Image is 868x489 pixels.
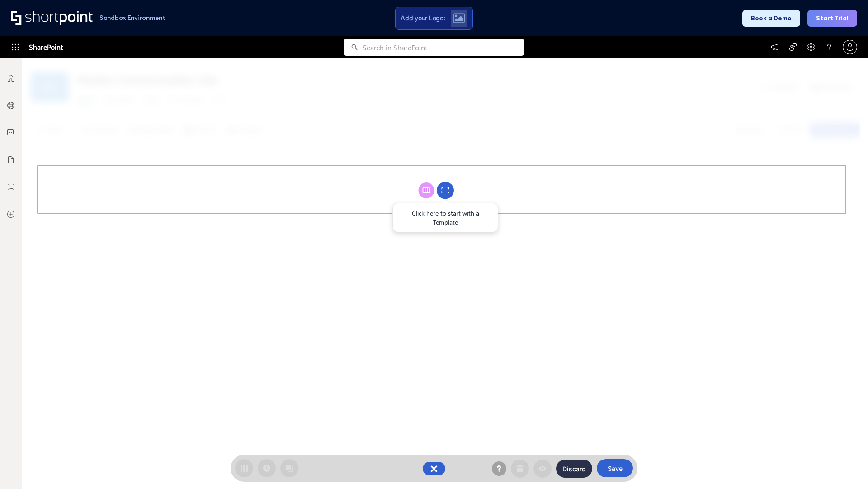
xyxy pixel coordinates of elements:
[597,459,633,477] button: Save
[453,13,465,23] img: Upload logo
[363,39,524,56] input: Search in SharePoint
[556,460,592,478] button: Discard
[807,10,857,27] button: Start Trial
[742,10,800,27] button: Book a Demo
[401,14,445,22] span: Add your Logo:
[823,446,868,489] iframe: Chat Widget
[29,36,63,58] span: SharePoint
[99,15,165,20] h1: Sandbox Environment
